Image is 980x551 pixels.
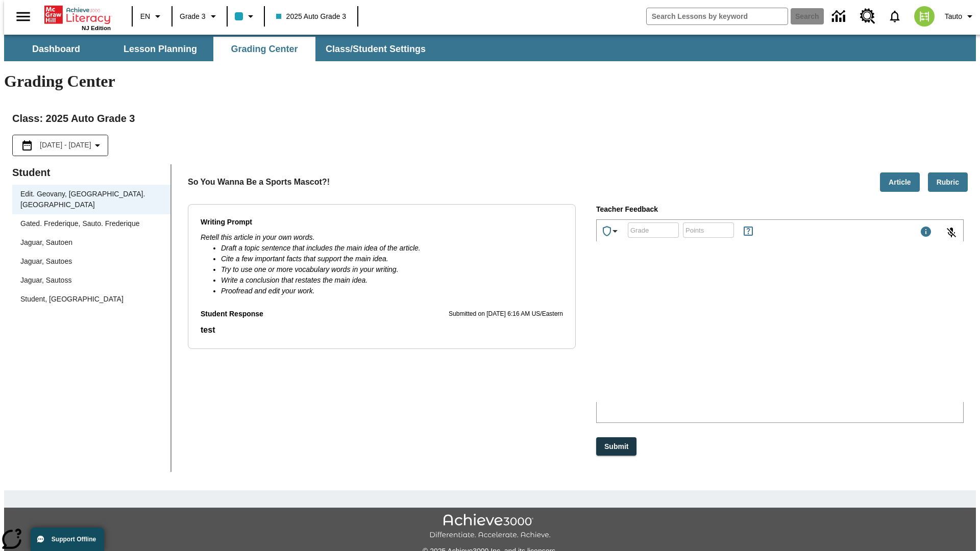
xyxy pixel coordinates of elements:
div: Student, [GEOGRAPHIC_DATA] [20,294,124,305]
h2: Class : 2025 Auto Grade 3 [12,110,968,127]
p: Student Response [201,324,563,336]
p: Teacher Feedback [596,204,964,215]
h1: Grading Center [4,72,976,91]
button: Select the date range menu item [17,139,104,152]
p: So You Wanna Be a Sports Mascot?! [188,176,330,188]
a: Data Center [826,3,854,31]
input: Points: Must be equal to or less than 25. [683,217,734,244]
button: Article, Will open in new tab [880,172,920,192]
img: Achieve3000 Differentiate Accelerate Achieve [429,514,551,540]
div: Jaguar, Sautoes [12,252,170,271]
li: Write a conclusion that restates the main idea. [221,275,563,286]
p: Submitted on [DATE] 6:16 AM US/Eastern [449,309,563,319]
button: Profile/Settings [941,7,980,26]
button: Language: EN, Select a language [136,7,168,26]
button: Grade: Grade 3, Select a grade [176,7,224,26]
div: Gated. Frederique, Sauto. Frederique [20,218,139,229]
button: Support Offline [31,528,104,551]
li: Cite a few important facts that support the main idea. [221,254,563,264]
div: Edit. Geovany, [GEOGRAPHIC_DATA]. [GEOGRAPHIC_DATA] [12,185,170,214]
div: Gated. Frederique, Sauto. Frederique [12,214,170,233]
div: Grade: Letters, numbers, %, + and - are allowed. [628,222,679,238]
button: Lesson Planning [109,37,211,61]
p: Student Response [201,309,263,320]
span: NJ Edition [82,25,111,31]
div: Jaguar, Sautoss [12,271,170,290]
p: Retell this article in your own words. [201,232,563,243]
button: Class/Student Settings [317,37,434,61]
p: Student [12,164,170,181]
button: Select a new avatar [908,3,941,30]
div: Edit. Geovany, [GEOGRAPHIC_DATA]. [GEOGRAPHIC_DATA] [20,189,162,210]
li: Proofread and edit your work. [221,286,563,296]
a: Resource Center, Will open in new tab [854,3,881,30]
div: SubNavbar [4,37,435,61]
button: Submit [596,437,636,456]
span: Lesson Planning [124,43,197,55]
li: Draft a topic sentence that includes the main idea of the article. [221,243,563,254]
button: Dashboard [5,37,107,61]
span: Grading Center [231,43,298,55]
div: Jaguar, Sautoen [20,237,72,248]
button: Achievements [597,221,625,241]
button: Rubric, Will open in new tab [928,172,968,192]
img: avatar image [914,6,935,27]
button: Class color is light blue. Change class color [231,7,261,26]
span: [DATE] - [DATE] [40,140,91,151]
span: 2025 Auto Grade 3 [276,11,347,22]
div: Jaguar, Sautoen [12,233,170,252]
span: Dashboard [32,43,80,55]
span: Support Offline [52,536,96,543]
div: Maximum 1000 characters Press Escape to exit toolbar and use left and right arrow keys to access ... [920,226,932,240]
li: Try to use one or more vocabulary words in your writing. [221,264,563,275]
div: Student, [GEOGRAPHIC_DATA] [12,290,170,309]
p: test [201,324,563,336]
div: Jaguar, Sautoss [20,275,71,286]
span: EN [140,11,150,22]
span: Class/Student Settings [326,43,426,55]
div: Jaguar, Sautoes [20,256,72,267]
button: Rules for Earning Points and Achievements, Will open in new tab [738,221,758,241]
button: Click to activate and allow voice recognition [939,220,964,245]
a: Notifications [881,3,908,30]
span: Grade 3 [180,11,206,22]
button: Grading Center [213,37,315,61]
a: Home [44,5,111,25]
div: Points: Must be equal to or less than 25. [683,222,734,238]
input: search field [647,8,788,24]
div: SubNavbar [4,35,976,61]
button: Open side menu [8,2,38,32]
svg: Collapse Date Range Filter [91,139,104,152]
input: Grade: Letters, numbers, %, + and - are allowed. [628,217,679,244]
p: Writing Prompt [201,217,563,228]
span: Tauto [945,11,962,22]
div: Home [44,4,111,31]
